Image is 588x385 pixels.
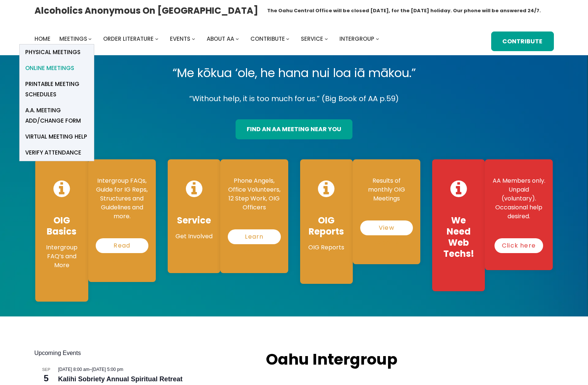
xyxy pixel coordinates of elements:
[20,76,94,103] a: Printable Meeting Schedules
[440,215,477,259] h4: We Need Web Techs!
[58,367,89,372] span: [DATE] 8:00 am
[308,243,345,252] p: OIG Reports
[25,79,88,100] span: Printable Meeting Schedules
[43,243,81,270] p: Intergroup FAQ’s and More
[266,349,445,371] h2: Oahu Intergroup
[228,176,280,212] p: Phone Angels, Office Volunteers, 12 Step Work, OIG Officers
[25,105,88,126] span: A.A. Meeting Add/Change Form
[228,229,280,244] a: Learn More…
[25,63,74,73] span: Online Meetings
[325,37,328,40] button: Service submenu
[170,35,190,43] span: Events
[339,34,374,44] a: Intergroup
[29,63,559,83] p: “Me kōkua ‘ole, he hana nui loa iā mākou.”
[192,37,195,40] button: Events submenu
[35,3,258,19] a: Alcoholics Anonymous on [GEOGRAPHIC_DATA]
[25,47,81,57] span: Physical Meetings
[236,119,353,139] a: find an aa meeting near you
[339,35,374,43] span: Intergroup
[29,92,559,105] p: “Without help, it is too much for us.” (Big Book of AA p.59)
[58,375,183,383] a: Kalihi Sobriety Annual Spiritual Retreat
[96,238,148,253] a: Read More…
[207,35,234,43] span: About AA
[236,37,239,40] button: About AA submenu
[35,349,252,358] h2: Upcoming Events
[175,232,213,241] p: Get Involved
[35,35,50,43] span: Home
[360,220,413,235] a: View Reports
[25,132,87,142] span: Virtual Meeting Help
[59,34,87,44] a: Meetings
[20,145,94,161] a: verify attendance
[267,7,541,14] h1: The Oahu Central Office will be closed [DATE], for the [DATE] holiday. Our phone will be answered...
[155,37,158,40] button: Order Literature submenu
[20,44,94,60] a: Physical Meetings
[43,215,81,237] h4: OIG Basics
[35,372,58,385] span: 5
[376,37,379,40] button: Intergroup submenu
[20,129,94,145] a: Virtual Meeting Help
[301,34,323,44] a: Service
[175,215,213,226] h4: Service
[286,37,289,40] button: Contribute submenu
[492,176,545,221] p: AA Members only. Unpaid (voluntary). Occasional help desired.
[59,35,87,43] span: Meetings
[250,35,285,43] span: Contribute
[88,37,92,40] button: Meetings submenu
[20,103,94,129] a: A.A. Meeting Add/Change Form
[96,176,148,221] p: Intergroup FAQs, Guide for IG Reps, Structures and Guidelines and more.
[250,34,285,44] a: Contribute
[35,366,58,373] span: Sep
[35,34,50,44] a: Home
[103,35,154,43] span: Order Literature
[92,367,123,372] span: [DATE] 5:00 pm
[170,34,190,44] a: Events
[58,367,124,372] time: –
[360,176,413,203] p: Results of monthly OIG Meetings
[308,215,345,237] h4: OIG Reports
[35,34,382,44] nav: Intergroup
[301,35,323,43] span: Service
[20,60,94,76] a: Online Meetings
[25,147,81,158] span: verify attendance
[207,34,234,44] a: About AA
[491,31,554,52] a: Contribute
[495,238,543,253] a: Click here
